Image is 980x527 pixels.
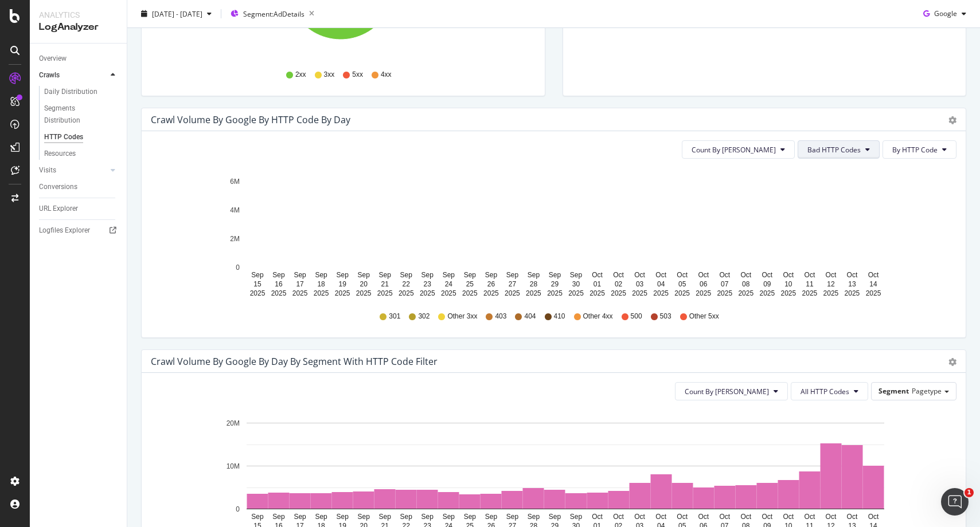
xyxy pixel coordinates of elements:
[784,280,792,288] text: 10
[151,114,350,125] div: Crawl Volume by google by HTTP Code by Day
[698,513,709,521] text: Oct
[866,289,881,297] text: 2025
[44,103,108,127] div: Segments Distribution
[418,312,430,321] span: 302
[44,86,119,98] a: Daily Distribution
[495,312,506,321] span: 403
[677,271,688,279] text: Oct
[615,280,623,288] text: 02
[631,312,642,321] span: 500
[317,280,325,288] text: 18
[847,271,858,279] text: Oct
[251,513,264,521] text: Sep
[389,312,400,321] span: 301
[868,513,879,521] text: Oct
[381,280,389,288] text: 21
[462,289,478,297] text: 2025
[965,488,974,497] span: 1
[677,513,688,521] text: Oct
[948,358,956,366] div: gear
[506,271,519,279] text: Sep
[807,145,861,155] span: Bad HTTP Codes
[570,513,583,521] text: Sep
[763,280,771,288] text: 09
[441,289,456,297] text: 2025
[338,280,346,288] text: 19
[230,235,240,243] text: 2M
[356,289,372,297] text: 2025
[823,289,839,297] text: 2025
[783,513,794,521] text: Oct
[443,513,455,521] text: Sep
[485,513,498,521] text: Sep
[719,271,730,279] text: Oct
[526,289,541,297] text: 2025
[485,271,498,279] text: Sep
[826,271,837,279] text: Oct
[941,488,969,516] iframe: Intercom live chat
[848,280,856,288] text: 13
[400,513,413,521] text: Sep
[655,513,666,521] text: Oct
[653,289,669,297] text: 2025
[805,513,815,521] text: Oct
[549,513,561,521] text: Sep
[487,280,495,288] text: 26
[589,289,605,297] text: 2025
[632,289,647,297] text: 2025
[682,140,795,159] button: Count By [PERSON_NAME]
[379,513,392,521] text: Sep
[719,513,730,521] text: Oct
[802,289,818,297] text: 2025
[847,513,858,521] text: Oct
[547,289,563,297] text: 2025
[443,271,455,279] text: Sep
[360,280,368,288] text: 20
[827,280,835,288] text: 12
[39,21,118,34] div: LogAnalyzer
[740,513,751,521] text: Oct
[524,312,536,321] span: 404
[236,263,240,272] text: 0
[445,280,453,288] text: 24
[845,289,860,297] text: 2025
[227,419,240,427] text: 20M
[466,280,474,288] text: 25
[509,280,517,288] text: 27
[226,5,319,23] button: Segment:AdDetails
[379,271,392,279] text: Sep
[324,70,335,80] span: 3xx
[336,271,349,279] text: Sep
[613,513,624,521] text: Oct
[377,289,393,297] text: 2025
[294,271,306,279] text: Sep
[400,271,413,279] text: Sep
[506,513,519,521] text: Sep
[152,9,202,18] span: [DATE] - [DATE]
[826,513,837,521] text: Oct
[657,280,665,288] text: 04
[549,271,561,279] text: Sep
[798,140,880,159] button: Bad HTTP Codes
[801,387,849,396] span: All HTTP Codes
[883,140,956,159] button: By HTTP Code
[136,5,216,23] button: [DATE] - [DATE]
[805,271,815,279] text: Oct
[689,312,719,321] span: Other 5xx
[39,203,78,215] div: URL Explorer
[554,312,565,321] span: 410
[692,145,776,155] span: Count By Day
[44,131,83,143] div: HTTP Codes
[424,280,432,288] text: 23
[780,289,796,297] text: 2025
[250,289,266,297] text: 2025
[551,280,559,288] text: 29
[572,280,580,288] text: 30
[783,271,794,279] text: Oct
[44,103,119,127] a: Segments Distribution
[294,513,306,521] text: Sep
[721,280,729,288] text: 07
[44,148,119,160] a: Resources
[295,70,306,80] span: 2xx
[358,271,370,279] text: Sep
